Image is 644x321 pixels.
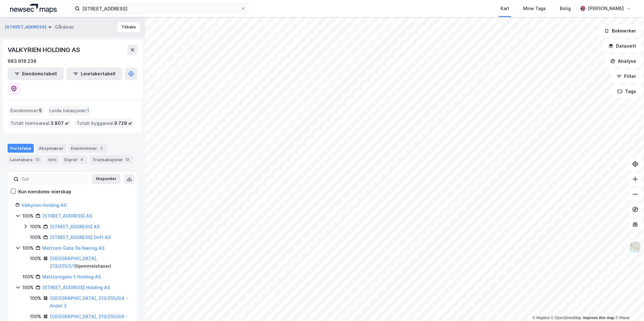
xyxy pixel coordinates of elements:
[30,313,41,320] div: 100%
[50,235,111,240] a: [STREET_ADDRESS] Drift AS
[50,120,69,127] span: 3 807 ㎡
[532,316,550,320] a: Mapbox
[46,155,59,164] div: Info
[47,106,92,116] div: Leide lokasjoner :
[8,155,43,164] div: Leietakere
[8,106,44,116] div: Eiendommer :
[22,284,34,291] div: 100%
[92,174,120,184] button: Ekspander
[605,55,641,67] button: Analyse
[583,316,614,320] a: Improve this map
[599,25,641,37] button: Bokmerker
[30,295,41,302] div: 100%
[61,155,87,164] div: Styret
[42,285,110,290] a: [STREET_ADDRESS] Holding AS
[39,107,42,114] span: 5
[50,295,128,308] a: [GEOGRAPHIC_DATA], 213/255/0/4 - Andel 3
[30,255,41,262] div: 100%
[19,174,88,184] input: Søk
[22,212,34,220] div: 100%
[36,144,66,153] div: Aksjonærer
[8,57,37,65] div: 983 916 236
[612,291,644,321] div: Kontrollprogram for chat
[612,291,644,321] iframe: Chat Widget
[611,70,641,83] button: Filter
[603,40,641,52] button: Datasett
[629,241,641,253] img: Z
[68,144,107,153] div: Eiendommer
[30,223,41,231] div: 100%
[22,244,34,252] div: 100%
[501,5,509,12] div: Kart
[124,156,131,163] div: 13
[34,156,41,163] div: 72
[8,144,34,153] div: Portefølje
[8,118,72,128] div: Totalt tomteareal :
[42,213,92,219] a: [STREET_ADDRESS] AS
[10,4,57,13] img: logo.a4113a55bc3d86da70a041830d287a7e.svg
[551,316,582,320] a: OpenStreetMap
[5,24,48,30] button: [STREET_ADDRESS]
[42,245,104,251] a: Meltzers Gate 9a Næring AS
[22,273,34,281] div: 100%
[21,202,67,208] a: Valkyrien Holding AS
[588,5,624,12] div: [PERSON_NAME]
[79,156,85,163] div: 4
[90,155,133,164] div: Transaksjoner
[117,22,140,32] button: Tilbake
[50,224,100,229] a: [STREET_ADDRESS] AS
[98,145,105,151] div: 5
[523,5,546,12] div: Mine Tags
[612,85,641,98] button: Tags
[50,256,97,269] a: [GEOGRAPHIC_DATA], 213/255/0/1
[74,118,135,128] div: Totalt byggareal :
[42,274,101,279] a: Meltzersgate 5 Holding AS
[30,234,41,241] div: 100%
[18,188,71,196] div: Kun eiendoms-eierskap
[114,120,132,127] span: 9 729 ㎡
[50,255,130,270] div: ( hjemmelshaver )
[8,45,81,55] div: VALKYRIEN HOLDING AS
[66,67,122,80] button: Leietakertabell
[87,107,89,114] span: 1
[80,4,241,13] input: Søk på adresse, matrikkel, gårdeiere, leietakere eller personer
[55,23,74,31] div: Gårdeier
[8,67,64,80] button: Eiendomstabell
[560,5,571,12] div: Bolig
